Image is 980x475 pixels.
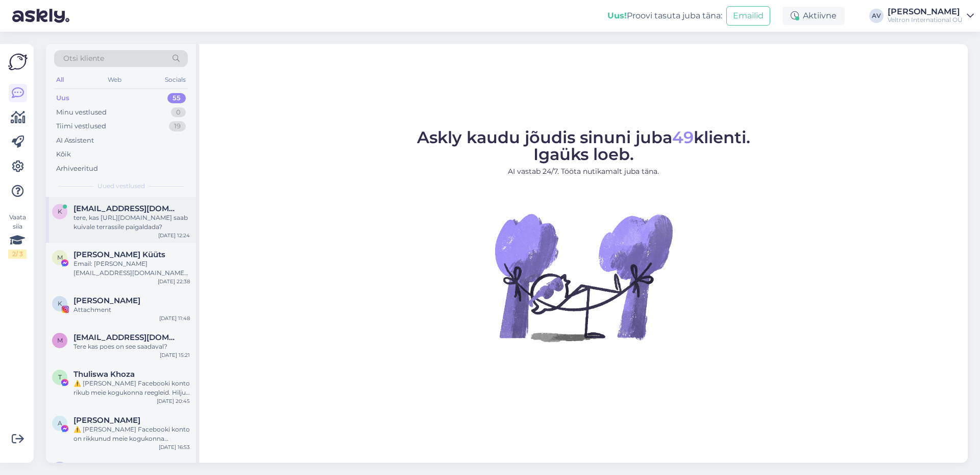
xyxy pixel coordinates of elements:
img: Askly Logo [8,52,28,72]
div: Web [106,73,124,86]
div: ⚠️ [PERSON_NAME] Facebooki konto on rikkunud meie kogukonna standardeid. Meie süsteem on saanud p... [73,425,190,443]
span: Uued vestlused [97,182,145,191]
div: 0 [171,107,186,118]
div: Uus [56,93,69,103]
div: Aktiivne [782,7,845,25]
span: k [58,208,62,215]
div: tere, kas [URL][DOMAIN_NAME] saab kuivale terrassile paigaldada? [73,213,190,232]
span: Thuliswa Khoza [73,370,135,379]
span: T [58,373,62,381]
span: Otsi kliente [63,53,104,64]
div: Socials [163,73,188,86]
div: [DATE] 11:48 [159,314,190,322]
span: m.nommilo@gmail.com [73,333,180,342]
div: [DATE] 12:24 [158,232,190,239]
div: AI Assistent [56,135,94,146]
div: [PERSON_NAME] [888,8,963,16]
span: Abraham Fernando [73,416,140,425]
div: [DATE] 20:45 [157,397,190,405]
div: All [54,73,66,86]
div: Attachment [73,305,190,314]
div: AV [869,9,884,23]
span: m [57,336,63,344]
div: Email: [PERSON_NAME][EMAIL_ADDRESS][DOMAIN_NAME] Date of birth: [DEMOGRAPHIC_DATA] Full name: [PE... [73,259,190,278]
div: [DATE] 16:53 [159,443,190,451]
div: Proovi tasuta juba täna: [607,10,722,22]
div: Arhiveeritud [56,164,98,174]
div: Tere kas poes on see saadaval? [73,342,190,351]
b: Uus! [607,11,627,20]
div: Tiimi vestlused [56,121,106,131]
div: ⚠️ [PERSON_NAME] Facebooki konto rikub meie kogukonna reegleid. Hiljuti on meie süsteem saanud ka... [73,379,190,397]
div: [DATE] 15:21 [160,351,190,359]
div: [DATE] 22:38 [158,278,190,285]
div: Vaata siia [8,213,27,259]
span: Rait Kristal [73,462,140,471]
span: Askly kaudu jõudis sinuni juba klienti. Igaüks loeb. [417,127,750,164]
span: konstan@loginet.ee [73,204,180,213]
a: [PERSON_NAME]Veltron International OÜ [888,8,974,24]
div: Veltron International OÜ [888,16,963,24]
div: Minu vestlused [56,107,107,118]
span: M [57,254,63,261]
img: No Chat active [492,185,675,369]
span: K [58,300,62,307]
span: 49 [672,127,694,147]
span: A [58,419,62,427]
div: 19 [169,121,186,131]
p: AI vastab 24/7. Tööta nutikamalt juba täna. [417,166,750,177]
div: 55 [167,93,186,103]
span: Merle Küüts [73,250,165,259]
span: Kristin Kerro [73,296,140,305]
div: Kõik [56,149,71,160]
button: Emailid [726,6,770,26]
div: 2 / 3 [8,250,27,259]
